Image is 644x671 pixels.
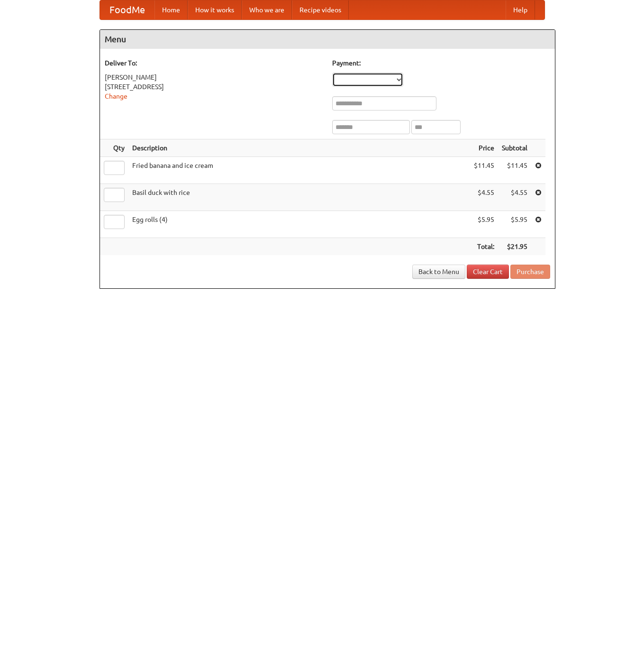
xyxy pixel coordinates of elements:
[498,157,531,184] td: $11.45
[467,265,509,279] a: Clear Cart
[412,265,465,279] a: Back to Menu
[332,58,550,68] h5: Payment:
[510,265,550,279] button: Purchase
[470,211,498,238] td: $5.95
[498,238,531,256] th: $21.95
[105,58,323,68] h5: Deliver To:
[470,184,498,211] td: $4.55
[470,157,498,184] td: $11.45
[100,0,154,19] a: FoodMe
[100,30,555,49] h4: Menu
[498,139,531,157] th: Subtotal
[498,211,531,238] td: $5.95
[498,184,531,211] td: $4.55
[105,73,323,82] div: [PERSON_NAME]
[188,0,242,19] a: How it works
[128,211,470,238] td: Egg rolls (4)
[105,92,127,100] a: Change
[506,0,535,19] a: Help
[470,238,498,256] th: Total:
[128,139,470,157] th: Description
[100,139,128,157] th: Qty
[128,184,470,211] td: Basil duck with rice
[242,0,292,19] a: Who we are
[105,82,323,92] div: [STREET_ADDRESS]
[128,157,470,184] td: Fried banana and ice cream
[470,139,498,157] th: Price
[154,0,188,19] a: Home
[292,0,349,19] a: Recipe videos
